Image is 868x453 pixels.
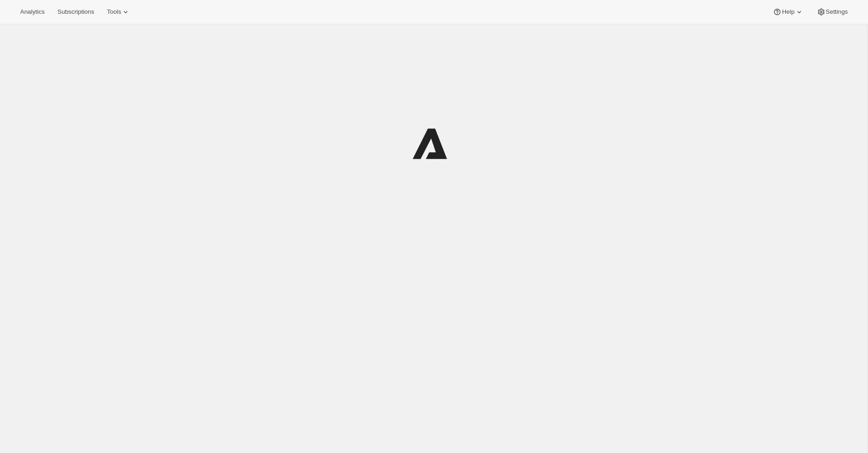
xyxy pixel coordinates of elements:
[811,6,853,18] button: Settings
[826,8,848,16] span: Settings
[15,6,50,18] button: Analytics
[767,6,809,18] button: Help
[782,8,794,16] span: Help
[57,8,94,16] span: Subscriptions
[101,6,136,18] button: Tools
[20,8,44,16] span: Analytics
[52,6,100,18] button: Subscriptions
[107,8,121,16] span: Tools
